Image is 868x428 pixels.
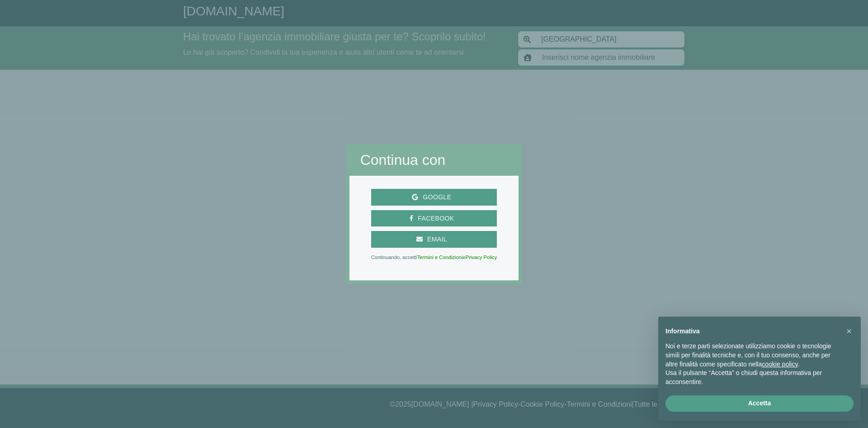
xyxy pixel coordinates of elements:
h2: Continua con [360,151,508,168]
a: Termini e Condizioni [417,255,463,260]
a: Privacy Policy [466,255,497,260]
span: Google [418,192,456,203]
span: × [846,326,852,336]
p: Continuando, accetti e [371,255,497,260]
p: Usa il pulsante “Accetta” o chiudi questa informativa per acconsentire. [665,369,839,386]
p: Noi e terze parti selezionate utilizziamo cookie o tecnologie simili per finalità tecniche e, con... [665,342,839,369]
span: Facebook [413,213,458,224]
button: Google [371,189,497,206]
a: cookie policy - il link si apre in una nuova scheda [762,361,797,368]
button: Accetta [665,395,854,412]
button: Chiudi questa informativa [842,324,856,338]
h2: Informativa [665,327,839,335]
button: Facebook [371,210,497,227]
button: Email [371,231,497,248]
span: Email [423,234,452,245]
